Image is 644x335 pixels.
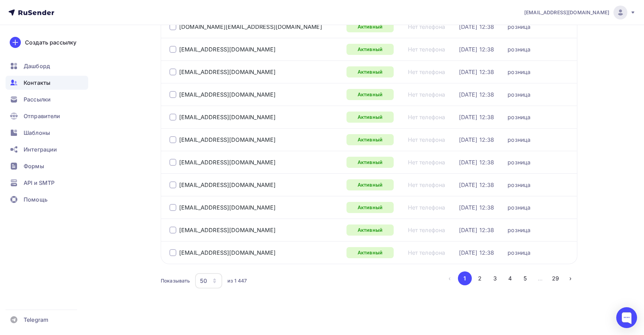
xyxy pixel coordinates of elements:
[488,271,502,285] button: Go to page 3
[24,79,50,87] span: Контакты
[227,277,247,284] div: из 1 447
[459,91,494,98] a: [DATE] 12:38
[6,126,88,140] a: Шаблоны
[408,227,445,234] a: Нет телефона
[508,204,530,211] div: розница
[459,249,494,256] div: [DATE] 12:38
[408,68,445,75] div: Нет телефона
[6,159,88,173] a: Формы
[508,23,530,30] a: розница
[6,59,88,73] a: Дашборд
[459,181,494,188] a: [DATE] 12:38
[24,145,57,154] span: Интеграции
[179,23,322,30] a: [DOMAIN_NAME][EMAIL_ADDRESS][DOMAIN_NAME]
[459,23,494,30] a: [DATE] 12:38
[459,46,494,53] a: [DATE] 12:38
[24,95,51,104] span: Рассылки
[459,136,494,143] a: [DATE] 12:38
[459,227,494,234] a: [DATE] 12:38
[346,21,394,32] a: Активный
[24,195,48,204] span: Помощь
[346,247,394,258] a: Активный
[459,159,494,166] a: [DATE] 12:38
[408,249,445,256] a: Нет телефона
[508,46,530,53] a: розница
[508,159,530,166] a: розница
[408,91,445,98] div: Нет телефона
[6,76,88,90] a: Контакты
[346,157,394,168] a: Активный
[518,271,532,285] button: Go to page 5
[443,271,577,285] ul: Pagination
[179,249,276,256] a: [EMAIL_ADDRESS][DOMAIN_NAME]
[179,181,276,188] a: [EMAIL_ADDRESS][DOMAIN_NAME]
[473,271,487,285] button: Go to page 2
[179,159,276,166] a: [EMAIL_ADDRESS][DOMAIN_NAME]
[179,68,276,75] a: [EMAIL_ADDRESS][DOMAIN_NAME]
[508,136,530,143] a: розница
[459,68,494,75] a: [DATE] 12:38
[459,204,494,211] a: [DATE] 12:38
[549,271,562,285] button: Go to page 29
[408,23,445,30] a: Нет телефона
[195,273,223,289] button: 50
[508,68,530,75] a: розница
[346,179,394,190] a: Активный
[408,46,445,53] a: Нет телефона
[408,136,445,143] div: Нет телефона
[179,227,276,234] a: [EMAIL_ADDRESS][DOMAIN_NAME]
[179,114,276,121] a: [EMAIL_ADDRESS][DOMAIN_NAME]
[200,277,207,285] div: 50
[408,114,445,121] a: Нет телефона
[458,271,472,285] button: Go to page 1
[346,224,394,236] a: Активный
[346,112,394,123] div: Активный
[179,136,276,143] a: [EMAIL_ADDRESS][DOMAIN_NAME]
[346,44,394,55] a: Активный
[524,9,609,16] span: [EMAIL_ADDRESS][DOMAIN_NAME]
[459,114,494,121] a: [DATE] 12:38
[24,316,48,324] span: Telegram
[179,91,276,98] a: [EMAIL_ADDRESS][DOMAIN_NAME]
[524,6,636,19] a: [EMAIL_ADDRESS][DOMAIN_NAME]
[408,204,445,211] a: Нет телефона
[179,46,276,53] div: [EMAIL_ADDRESS][DOMAIN_NAME]
[508,227,530,234] a: розница
[508,114,530,121] a: розница
[179,204,276,211] a: [EMAIL_ADDRESS][DOMAIN_NAME]
[508,249,530,256] div: розница
[508,181,530,188] div: розница
[24,129,50,137] span: Шаблоны
[346,134,394,145] a: Активный
[25,38,76,47] div: Создать рассылку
